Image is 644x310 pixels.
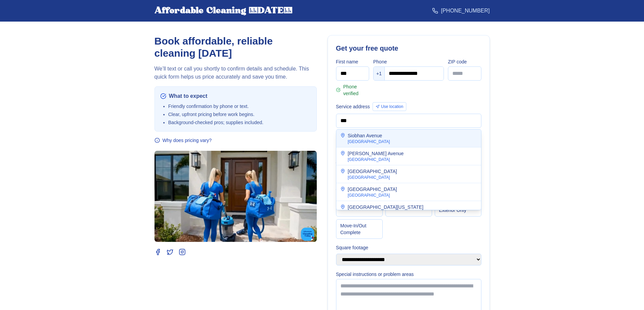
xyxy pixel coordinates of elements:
[154,5,292,16] div: Affordable Cleaning [DATE]
[179,249,186,255] a: Instagram
[336,244,481,251] label: Square footage
[154,249,161,255] a: Facebook
[336,44,481,53] h2: Get your free quote
[336,58,369,65] label: First name
[373,102,406,111] button: Use location
[336,219,383,239] button: Move‑In/Out Complete
[348,175,397,180] div: [GEOGRAPHIC_DATA]
[373,58,444,65] label: Phone
[336,103,370,110] label: Service address
[348,186,397,193] div: [GEOGRAPHIC_DATA]
[336,165,481,183] button: [GEOGRAPHIC_DATA][GEOGRAPHIC_DATA]
[168,111,311,118] li: Clear, upfront pricing before work begins.
[348,139,390,144] div: [GEOGRAPHIC_DATA]
[336,130,481,147] button: Siobhan Avenue[GEOGRAPHIC_DATA]
[154,35,317,59] h1: Book affordable, reliable cleaning [DATE]
[168,103,311,110] li: Friendly confirmation by phone or text.
[167,249,173,255] a: Twitter
[348,157,404,162] div: [GEOGRAPHIC_DATA]
[168,119,311,126] li: Background‑checked pros; supplies included.
[432,7,490,15] a: [PHONE_NUMBER]
[374,67,385,80] div: +1
[154,137,212,144] button: Why does pricing vary?
[336,201,481,219] button: [GEOGRAPHIC_DATA][US_STATE][GEOGRAPHIC_DATA], FL 33612
[348,204,424,210] div: [GEOGRAPHIC_DATA][US_STATE]
[154,65,317,81] p: We’ll text or call you shortly to confirm details and schedule. This quick form helps us price ac...
[348,132,390,139] div: Siobhan Avenue
[348,193,397,198] div: [GEOGRAPHIC_DATA]
[169,92,208,100] span: What to expect
[336,183,481,201] button: [GEOGRAPHIC_DATA][GEOGRAPHIC_DATA]
[336,147,481,165] button: [PERSON_NAME] Avenue[GEOGRAPHIC_DATA]
[348,150,404,157] div: [PERSON_NAME] Avenue
[348,168,397,175] div: [GEOGRAPHIC_DATA]
[343,83,369,97] span: Phone verified
[336,271,481,278] label: Special instructions or problem areas
[448,58,481,65] label: ZIP code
